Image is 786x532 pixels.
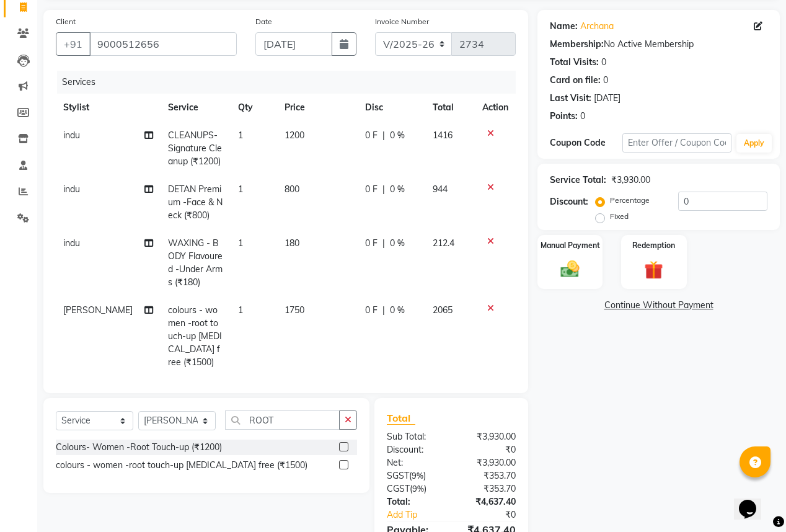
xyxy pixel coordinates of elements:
div: Colours- Women -Root Touch-up (₹1200) [56,441,222,454]
span: Total [387,412,415,425]
div: Sub Total: [378,430,451,443]
th: Disc [358,94,425,122]
th: Total [425,94,475,122]
span: 0 % [390,129,405,142]
div: No Active Membership [550,38,767,51]
div: Coupon Code [550,136,622,149]
span: 1 [238,184,243,195]
label: Invoice Number [375,16,429,27]
div: Net: [378,456,451,469]
div: colours - women -root touch-up [MEDICAL_DATA] free (₹1500) [56,459,307,472]
span: | [382,129,385,142]
label: Redemption [632,240,675,251]
div: ₹353.70 [451,482,525,495]
div: ₹0 [451,443,525,456]
div: ₹3,930.00 [451,430,525,443]
span: 1 [238,130,243,141]
label: Percentage [610,195,650,206]
th: Qty [231,94,277,122]
label: Manual Payment [541,240,600,251]
div: ₹3,930.00 [451,456,525,469]
span: | [382,237,385,250]
div: Services [57,71,525,94]
span: 1 [238,304,243,316]
div: ₹353.70 [451,469,525,482]
th: Action [475,94,516,122]
th: Stylist [56,94,161,122]
div: Total: [378,495,451,508]
iframe: chat widget [734,482,774,520]
div: 0 [580,110,585,123]
span: [PERSON_NAME] [63,304,133,316]
span: CGST [387,483,410,494]
span: 0 F [365,304,378,317]
div: Service Total: [550,174,606,187]
span: | [382,183,385,196]
label: Fixed [610,211,629,222]
span: CLEANUPS-Signature Cleanup (₹1200) [168,130,222,167]
div: ( ) [378,482,451,495]
th: Price [277,94,358,122]
span: 800 [285,184,299,195]
span: | [382,304,385,317]
span: 0 % [390,183,405,196]
div: Discount: [378,443,451,456]
span: 0 % [390,304,405,317]
span: 212.4 [433,237,454,249]
span: 2065 [433,304,453,316]
input: Enter Offer / Coupon Code [622,133,731,153]
a: Add Tip [378,508,464,521]
div: [DATE] [594,92,620,105]
span: 0 F [365,129,378,142]
label: Client [56,16,76,27]
span: 9% [412,471,423,481]
div: ₹3,930.00 [611,174,650,187]
div: Discount: [550,195,588,208]
span: indu [63,184,80,195]
div: Card on file: [550,74,601,87]
button: Apply [736,134,772,153]
span: SGST [387,470,409,481]
span: 180 [285,237,299,249]
a: Archana [580,20,614,33]
span: 1 [238,237,243,249]
span: 944 [433,184,448,195]
span: DETAN Premium -Face & Neck (₹800) [168,184,223,221]
div: 0 [603,74,608,87]
input: Search or Scan [225,410,340,430]
span: 0 % [390,237,405,250]
img: _cash.svg [555,259,585,280]
span: 1750 [285,304,304,316]
div: 0 [601,56,606,69]
button: +91 [56,32,91,56]
div: Last Visit: [550,92,591,105]
span: indu [63,130,80,141]
span: 9% [412,484,424,494]
span: colours - women -root touch-up [MEDICAL_DATA] free (₹1500) [168,304,222,368]
span: indu [63,237,80,249]
div: Membership: [550,38,604,51]
a: Continue Without Payment [540,299,777,312]
span: 0 F [365,183,378,196]
div: Name: [550,20,578,33]
span: WAXING - BODY Flavoured -Under Arms (₹180) [168,237,223,288]
span: 1200 [285,130,304,141]
input: Search by Name/Mobile/Email/Code [89,32,237,56]
div: Total Visits: [550,56,599,69]
div: ( ) [378,469,451,482]
th: Service [161,94,231,122]
label: Date [255,16,272,27]
div: Points: [550,110,578,123]
img: _gift.svg [638,259,669,282]
span: 0 F [365,237,378,250]
span: 1416 [433,130,453,141]
div: ₹4,637.40 [451,495,525,508]
div: ₹0 [464,508,525,521]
